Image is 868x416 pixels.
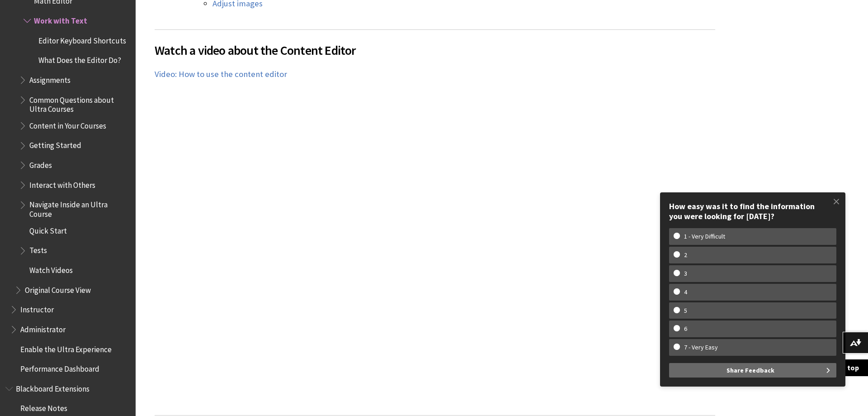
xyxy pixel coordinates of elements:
span: Share Feedback [726,363,774,378]
span: Tests [29,243,47,255]
span: Work with Text [34,13,87,25]
span: Content in Your Courses [29,118,106,130]
w-span: 6 [674,325,698,333]
button: Share Feedback [669,363,836,378]
span: Administrator [20,322,66,334]
w-span: 7 - Very Easy [674,344,728,351]
span: Blackboard Extensions [16,381,90,393]
span: Navigate Inside an Ultra Course [29,197,129,219]
span: Performance Dashboard [20,361,99,373]
span: Assignments [29,72,71,85]
w-span: 5 [674,307,698,315]
div: How easy was it to find the information you were looking for [DATE]? [669,201,836,221]
span: Enable the Ultra Experience [20,342,112,354]
w-span: 1 - Very Difficult [674,233,736,240]
span: Watch a video about the Content Editor [155,41,715,60]
span: Watch Videos [29,263,73,275]
span: Common Questions about Ultra Courses [29,92,129,114]
a: Video: How to use the content editor [155,69,287,80]
span: Getting Started [29,138,81,150]
span: Quick Start [29,223,67,235]
span: Grades [29,158,52,170]
span: Release Notes [20,401,67,413]
w-span: 4 [674,288,698,296]
span: What Does the Editor Do? [38,53,121,65]
span: Original Course View [25,282,91,295]
span: Editor Keyboard Shortcuts [38,33,126,45]
span: Instructor [20,302,54,314]
w-span: 3 [674,270,698,277]
w-span: 2 [674,251,698,259]
span: Interact with Others [29,177,95,190]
